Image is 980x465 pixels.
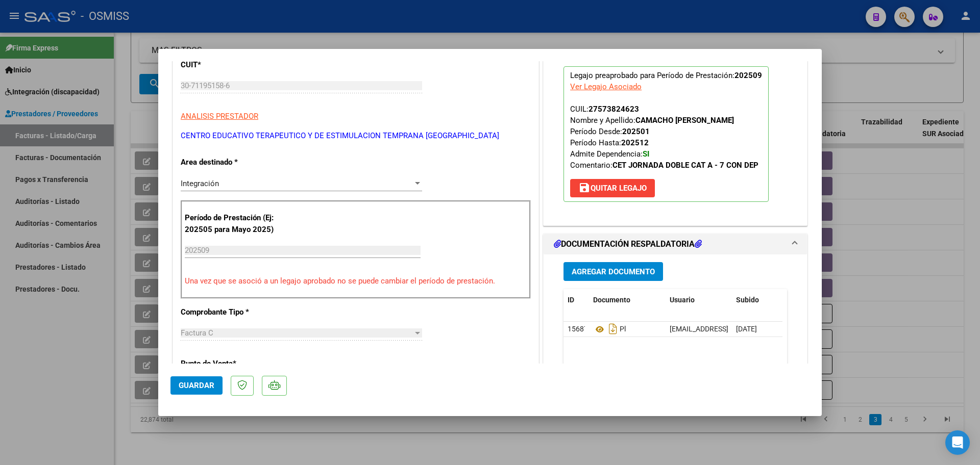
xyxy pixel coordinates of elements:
button: Agregar Documento [563,262,663,281]
button: Guardar [170,376,223,395]
datatable-header-cell: Usuario [666,289,732,311]
p: CENTRO EDUCATIVO TERAPEUTICO Y DE ESTIMULACION TEMPRANA [GEOGRAPHIC_DATA] [181,130,531,142]
strong: 202501 [622,127,650,136]
span: Subido [736,296,759,304]
span: Factura C [181,328,213,338]
strong: CAMACHO [PERSON_NAME] [635,116,734,125]
div: Ver Legajo Asociado [570,81,642,92]
mat-icon: save [578,182,591,194]
strong: 202512 [621,138,649,147]
datatable-header-cell: Documento [589,289,666,311]
p: Punto de Venta [181,358,286,370]
p: Legajo preaprobado para Período de Prestación: [563,66,769,202]
span: ID [568,296,574,304]
mat-expansion-panel-header: DOCUMENTACIÓN RESPALDATORIA [544,234,807,254]
p: Una vez que se asoció a un legajo aprobado no se puede cambiar el período de prestación. [185,275,527,287]
p: Comprobante Tipo * [181,306,286,318]
span: Usuario [670,296,695,304]
span: Agregar Documento [572,267,655,276]
span: CUIL: Nombre y Apellido: Período Desde: Período Hasta: Admite Dependencia: [570,105,758,170]
span: Comentario: [570,161,758,170]
span: Pl [593,325,626,333]
strong: CET JORNADA DOBLE CAT A - 7 CON DEP [612,161,758,170]
div: 27573824623 [589,104,639,115]
p: CUIT [181,59,286,71]
p: Período de Prestación (Ej: 202505 para Mayo 2025) [185,212,287,235]
span: Integración [181,179,219,188]
div: Open Intercom Messenger [945,430,970,455]
span: [DATE] [736,325,757,333]
button: Quitar Legajo [570,179,655,197]
datatable-header-cell: ID [563,289,589,311]
span: Documento [593,296,630,304]
strong: 202509 [734,71,762,80]
span: Quitar Legajo [578,184,647,193]
span: 156878 [568,325,592,333]
p: Area destinado * [181,157,286,168]
h1: DOCUMENTACIÓN RESPALDATORIA [554,238,702,250]
span: ANALISIS PRESTADOR [181,112,258,121]
span: [EMAIL_ADDRESS][DOMAIN_NAME] - [PERSON_NAME] [670,325,843,333]
datatable-header-cell: Subido [732,289,783,311]
strong: SI [643,149,649,159]
span: Guardar [179,381,214,390]
i: Descargar documento [606,321,620,337]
